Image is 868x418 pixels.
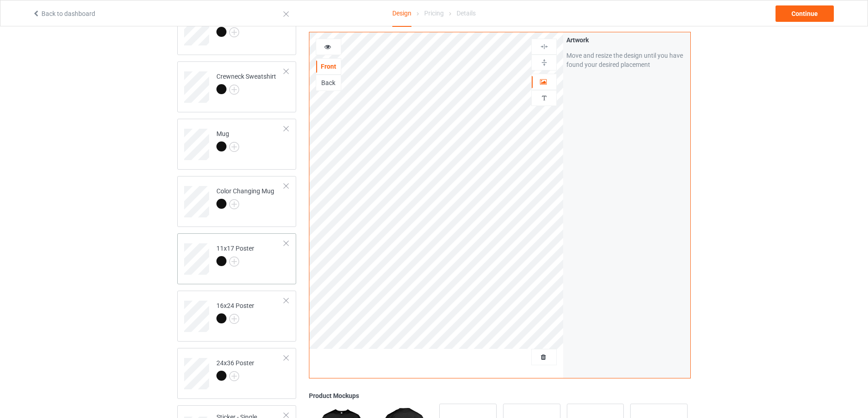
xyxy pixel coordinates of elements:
div: 11x17 Poster [216,244,254,266]
img: svg+xml;base64,PD94bWwgdmVyc2lvbj0iMS4wIiBlbmNvZGluZz0iVVRGLTgiPz4KPHN2ZyB3aWR0aD0iMjJweCIgaGVpZ2... [229,371,239,381]
div: Mug [177,119,296,170]
img: svg+xml;base64,PD94bWwgdmVyc2lvbj0iMS4wIiBlbmNvZGluZz0iVVRGLTgiPz4KPHN2ZyB3aWR0aD0iMjJweCIgaGVpZ2... [229,27,239,37]
div: Move and resize the design until you have found your desired placement [566,51,687,69]
div: Back [316,78,341,87]
img: svg%3E%0A [540,58,549,67]
a: Back to dashboard [32,10,95,17]
img: svg+xml;base64,PD94bWwgdmVyc2lvbj0iMS4wIiBlbmNvZGluZz0iVVRGLTgiPz4KPHN2ZyB3aWR0aD0iMjJweCIgaGVpZ2... [229,199,239,209]
div: Product Mockups [309,391,691,400]
div: 16x24 Poster [216,301,254,323]
div: 24x36 Poster [216,358,254,380]
div: Color Changing Mug [177,176,296,227]
div: 11x17 Poster [177,233,296,284]
div: Long Sleeve Tee [177,4,296,55]
div: Crewneck Sweatshirt [216,72,276,94]
div: Pricing [424,0,444,26]
div: Crewneck Sweatshirt [177,61,296,112]
img: svg%3E%0A [540,94,549,102]
div: Details [457,0,476,26]
div: Mug [216,129,239,151]
img: svg+xml;base64,PD94bWwgdmVyc2lvbj0iMS4wIiBlbmNvZGluZz0iVVRGLTgiPz4KPHN2ZyB3aWR0aD0iMjJweCIgaGVpZ2... [229,142,239,152]
div: 24x36 Poster [177,348,296,399]
img: svg%3E%0A [540,42,549,51]
img: svg+xml;base64,PD94bWwgdmVyc2lvbj0iMS4wIiBlbmNvZGluZz0iVVRGLTgiPz4KPHN2ZyB3aWR0aD0iMjJweCIgaGVpZ2... [229,257,239,267]
div: Continue [776,5,834,22]
img: svg+xml;base64,PD94bWwgdmVyc2lvbj0iMS4wIiBlbmNvZGluZz0iVVRGLTgiPz4KPHN2ZyB3aWR0aD0iMjJweCIgaGVpZ2... [229,314,239,324]
div: Front [316,62,341,71]
div: Long Sleeve Tee [216,15,261,36]
div: 16x24 Poster [177,291,296,342]
div: Design [392,0,411,27]
img: svg+xml;base64,PD94bWwgdmVyc2lvbj0iMS4wIiBlbmNvZGluZz0iVVRGLTgiPz4KPHN2ZyB3aWR0aD0iMjJweCIgaGVpZ2... [229,85,239,95]
div: Color Changing Mug [216,186,274,208]
div: Artwork [566,35,687,45]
